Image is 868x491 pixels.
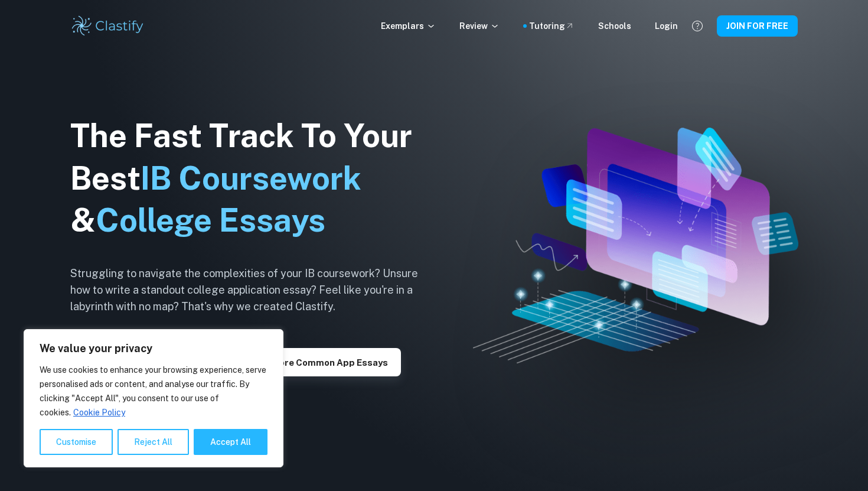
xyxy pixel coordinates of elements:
button: Customise [40,429,113,455]
div: We value your privacy [24,329,283,467]
p: Exemplars [381,19,436,32]
h1: The Fast Track To Your Best & [70,115,436,242]
a: Explore Common App essays [247,356,401,368]
button: Accept All [194,429,267,455]
a: Schools [598,19,631,32]
p: We use cookies to enhance your browsing experience, serve personalised ads or content, and analys... [40,363,267,420]
h6: Struggling to navigate the complexities of your IB coursework? Unsure how to write a standout col... [70,265,436,315]
span: College Essays [96,201,325,239]
a: Login [655,19,678,32]
img: Clastify hero [473,128,799,363]
button: Explore Common App essays [247,348,401,376]
p: We value your privacy [40,342,267,356]
a: Tutoring [529,19,575,32]
a: Cookie Policy [73,407,126,418]
p: Review [459,19,500,32]
button: Help and Feedback [687,16,707,36]
img: Clastify logo [70,14,145,38]
span: IB Coursework [141,160,361,197]
button: JOIN FOR FREE [717,15,798,37]
button: Reject All [118,429,189,455]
